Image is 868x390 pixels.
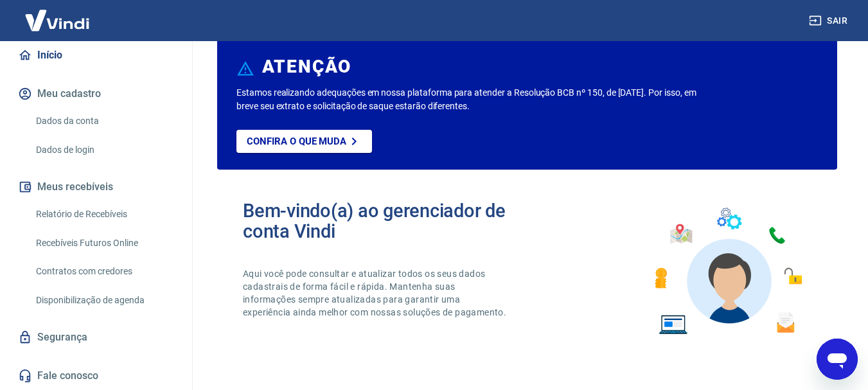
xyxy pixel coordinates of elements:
button: Meu cadastro [15,80,177,108]
p: Aqui você pode consultar e atualizar todos os seus dados cadastrais de forma fácil e rápida. Mant... [243,267,509,319]
a: Fale conosco [15,362,177,390]
a: Segurança [15,323,177,351]
img: Vindi [15,1,99,40]
h2: Bem-vindo(a) ao gerenciador de conta Vindi [243,200,527,242]
a: Contratos com credores [31,258,177,285]
iframe: Botão para abrir a janela de mensagens [817,339,858,380]
img: Imagem de um avatar masculino com diversos icones exemplificando as funcionalidades do gerenciado... [643,200,811,342]
p: Confira o que muda [247,136,346,147]
a: Relatório de Recebíveis [31,201,177,227]
a: Disponibilização de agenda [31,287,177,314]
a: Início [15,41,177,69]
h6: ATENÇÃO [262,60,351,73]
a: Recebíveis Futuros Online [31,230,177,256]
button: Sair [806,9,853,33]
button: Meus recebíveis [15,173,177,201]
a: Dados de login [31,137,177,163]
p: Estamos realizando adequações em nossa plataforma para atender a Resolução BCB nº 150, de [DATE].... [236,86,702,113]
a: Dados da conta [31,108,177,134]
a: Confira o que muda [236,130,372,153]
